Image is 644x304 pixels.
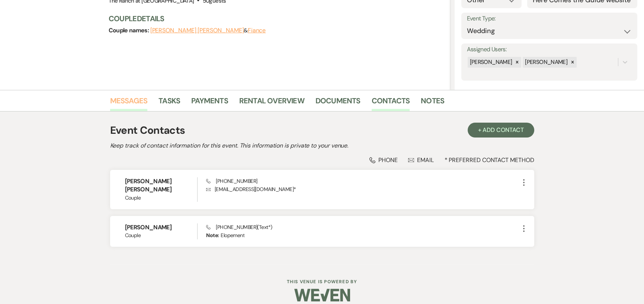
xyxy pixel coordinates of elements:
[523,57,568,68] div: [PERSON_NAME]
[125,232,198,239] span: Couple
[468,123,534,138] button: + Add Contact
[468,57,513,68] div: [PERSON_NAME]
[206,224,272,230] span: [PHONE_NUMBER] (Text*)
[206,185,519,193] p: [EMAIL_ADDRESS][DOMAIN_NAME] *
[109,13,443,24] h3: Couple Details
[125,194,198,202] span: Couple
[110,141,534,150] h2: Keep track of contact information for this event. This information is private to your venue.
[315,95,361,111] a: Documents
[206,232,219,239] strong: Note:
[158,95,180,111] a: Tasks
[372,95,410,111] a: Contacts
[109,26,150,34] span: Couple names:
[467,44,632,55] label: Assigned Users:
[421,95,444,111] a: Notes
[110,123,185,138] h1: Event Contacts
[125,177,198,194] h6: [PERSON_NAME] [PERSON_NAME]
[110,156,534,164] div: * Preferred Contact Method
[191,95,228,111] a: Payments
[150,28,244,33] button: [PERSON_NAME] [PERSON_NAME]
[239,95,304,111] a: Rental Overview
[248,28,266,33] button: Fiance
[467,13,632,24] label: Event Type:
[408,156,434,164] div: Email
[150,27,266,34] span: &
[206,231,244,239] p: Elopement
[125,223,198,232] h6: [PERSON_NAME]
[110,95,148,111] a: Messages
[206,178,257,184] span: [PHONE_NUMBER]
[369,156,398,164] div: Phone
